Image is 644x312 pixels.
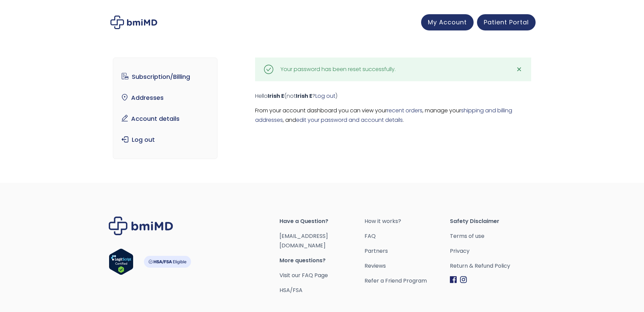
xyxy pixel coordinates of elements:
p: Hello (not ? ) [255,91,531,101]
p: From your account dashboard you can view your , manage your , and . [255,106,531,125]
a: edit your password and account details [296,116,403,124]
a: Privacy [450,246,535,256]
a: My Account [421,14,474,30]
img: Brand Logo [109,217,173,235]
a: recent orders [387,107,422,114]
a: Return & Refund Policy [450,261,535,271]
a: Reviews [365,261,450,271]
a: How it works? [365,217,450,226]
strong: Irish E [268,92,284,100]
img: My account [110,16,157,29]
span: Safety Disclaimer [450,217,535,226]
span: Have a Question? [279,217,365,226]
span: My Account [428,18,467,26]
a: Subscription/Billing [118,70,212,84]
a: ✕ [513,63,526,76]
a: Patient Portal [477,14,536,30]
a: Visit our FAQ Page [279,271,328,279]
nav: Account pages [113,58,217,159]
img: Facebook [450,276,457,283]
a: Terms of use [450,231,535,241]
a: FAQ [365,231,450,241]
img: Instagram [460,276,467,283]
span: ✕ [516,65,522,74]
a: [EMAIL_ADDRESS][DOMAIN_NAME] [279,232,328,249]
a: Verify LegitScript Approval for www.bmimd.com [109,248,133,278]
a: Log out [315,92,335,100]
span: More questions? [279,256,365,265]
a: Refer a Friend Program [365,276,450,286]
a: Partners [365,246,450,256]
span: Patient Portal [484,18,529,26]
strong: Irish E [296,92,312,100]
img: HSA-FSA [144,256,191,268]
a: Log out [118,133,212,147]
img: Verify Approval for www.bmimd.com [109,248,133,275]
a: Account details [118,112,212,126]
a: HSA/FSA [279,286,303,294]
div: Your password has been reset successfully. [281,65,396,74]
a: Addresses [118,91,212,105]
